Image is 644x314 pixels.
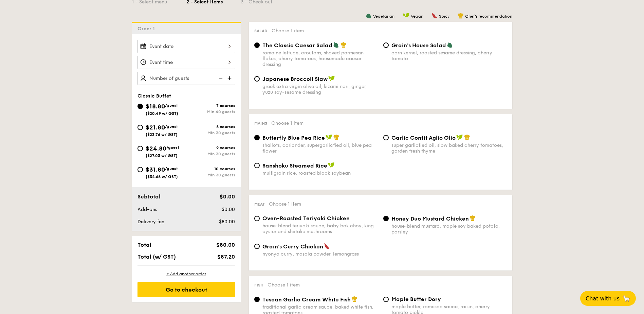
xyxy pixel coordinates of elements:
[262,142,378,154] div: shallots, coriander, supergarlicfied oil, blue pea flower
[458,13,464,19] img: icon-chef-hat.a58ddaea.svg
[137,254,176,260] span: Total (w/ GST)
[391,296,441,302] span: Maple Butter Dory
[186,145,235,150] div: 9 courses
[262,50,378,67] div: romaine lettuce, croutons, shaved parmesan flakes, cherry tomatoes, housemade caesar dressing
[254,244,260,249] input: Grain's Curry Chickennyonya curry, masala powder, lemongrass
[383,42,389,48] input: Grain's House Saladcorn kernel, roasted sesame dressing, cherry tomato
[137,104,143,109] input: $18.80/guest($20.49 w/ GST)7 coursesMin 40 guests
[166,145,179,150] span: /guest
[333,134,339,140] img: icon-chef-hat.a58ddaea.svg
[341,42,347,48] img: icon-chef-hat.a58ddaea.svg
[137,242,151,248] span: Total
[431,13,438,19] img: icon-spicy.37a8142b.svg
[464,134,470,140] img: icon-chef-hat.a58ddaea.svg
[262,223,378,234] div: house-blend teriyaki sauce, baby bok choy, king oyster and shiitake mushrooms
[137,56,235,69] input: Event time
[391,142,507,154] div: super garlicfied oil, slow baked cherry tomatoes, garden fresh thyme
[391,215,469,222] span: Honey Duo Mustard Chicken
[373,14,394,19] span: Vegetarian
[186,124,235,129] div: 8 courses
[391,50,507,62] div: corn kernel, roasted sesame dressing, cherry tomato
[146,103,165,110] span: $18.80
[328,75,335,82] img: icon-vegan.f8ff3823.svg
[254,135,260,140] input: Butterfly Blue Pea Riceshallots, coriander, supergarlicfied oil, blue pea flower
[366,13,372,19] img: icon-vegetarian.fe4039eb.svg
[586,295,620,302] span: Chat with us
[137,167,143,172] input: $31.80/guest($34.66 w/ GST)10 coursesMin 30 guests
[137,26,158,32] span: Order 1
[262,162,327,169] span: Sanshoku Steamed Rice
[580,291,636,306] button: Chat with us🦙
[465,14,512,19] span: Chef's recommendation
[447,42,453,48] img: icon-vegetarian.fe4039eb.svg
[254,283,263,287] span: Fish
[262,42,332,49] span: The Classic Caesar Salad
[137,219,164,225] span: Delivery fee
[146,124,165,131] span: $21.80
[146,132,178,137] span: ($23.76 w/ GST)
[216,242,235,248] span: $80.00
[186,152,235,156] div: Min 30 guests
[411,14,423,19] span: Vegan
[165,166,178,171] span: /guest
[137,125,143,130] input: $21.80/guest($23.76 w/ GST)8 coursesMin 30 guests
[254,76,260,82] input: Japanese Broccoli Slawgreek extra virgin olive oil, kizami nori, ginger, yuzu soy-sesame dressing
[254,121,267,126] span: Mains
[262,251,378,257] div: nyonya curry, masala powder, lemongrass
[186,130,235,135] div: Min 30 guests
[146,174,178,179] span: ($34.66 w/ GST)
[146,153,178,158] span: ($27.03 w/ GST)
[328,162,335,168] img: icon-vegan.f8ff3823.svg
[137,207,157,212] span: Add-ons
[262,170,378,176] div: multigrain rice, roasted black soybean
[326,134,332,140] img: icon-vegan.f8ff3823.svg
[269,201,301,207] span: Choose 1 item
[262,243,323,250] span: Grain's Curry Chicken
[254,216,260,221] input: Oven-Roasted Teriyaki Chickenhouse-blend teriyaki sauce, baby bok choy, king oyster and shiitake ...
[262,84,378,95] div: greek extra virgin olive oil, kizami nori, ginger, yuzu soy-sesame dressing
[391,42,446,49] span: Grain's House Salad
[470,215,476,221] img: icon-chef-hat.a58ddaea.svg
[137,271,235,277] div: + Add another order
[262,76,328,82] span: Japanese Broccoli Slaw
[262,215,350,222] span: Oven-Roasted Teriyaki Chicken
[439,14,449,19] span: Spicy
[215,72,225,85] img: icon-reduce.1d2dbef1.svg
[186,103,235,108] div: 7 courses
[271,120,303,126] span: Choose 1 item
[137,193,161,200] span: Subtotal
[383,216,389,221] input: Honey Duo Mustard Chickenhouse-blend mustard, maple soy baked potato, parsley
[220,193,235,200] span: $0.00
[219,219,235,225] span: $80.00
[254,29,268,33] span: Salad
[268,282,300,288] span: Choose 1 item
[165,103,178,108] span: /guest
[225,72,235,85] img: icon-add.58712e84.svg
[217,254,235,260] span: $87.20
[146,166,165,173] span: $31.80
[186,167,235,171] div: 10 courses
[254,163,260,168] input: Sanshoku Steamed Ricemultigrain rice, roasted black soybean
[165,124,178,129] span: /guest
[137,93,171,99] span: Classic Buffet
[186,109,235,114] div: Min 40 guests
[137,72,235,85] input: Number of guests
[262,296,351,303] span: Tuscan Garlic Cream White Fish
[137,146,143,151] input: $24.80/guest($27.03 w/ GST)9 coursesMin 30 guests
[146,111,178,116] span: ($20.49 w/ GST)
[137,40,235,53] input: Event date
[622,295,630,302] span: 🦙
[351,296,357,302] img: icon-chef-hat.a58ddaea.svg
[333,42,339,48] img: icon-vegetarian.fe4039eb.svg
[383,297,389,302] input: Maple Butter Dorymaple butter, romesco sauce, raisin, cherry tomato pickle
[254,202,265,207] span: Meat
[383,135,389,140] input: Garlic Confit Aglio Oliosuper garlicfied oil, slow baked cherry tomatoes, garden fresh thyme
[456,134,463,140] img: icon-vegan.f8ff3823.svg
[137,282,235,297] div: Go to checkout
[146,145,166,152] span: $24.80
[254,297,260,302] input: Tuscan Garlic Cream White Fishtraditional garlic cream sauce, baked white fish, roasted tomatoes
[272,28,304,34] span: Choose 1 item
[186,173,235,177] div: Min 30 guests
[391,223,507,235] div: house-blend mustard, maple soy baked potato, parsley
[403,13,409,19] img: icon-vegan.f8ff3823.svg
